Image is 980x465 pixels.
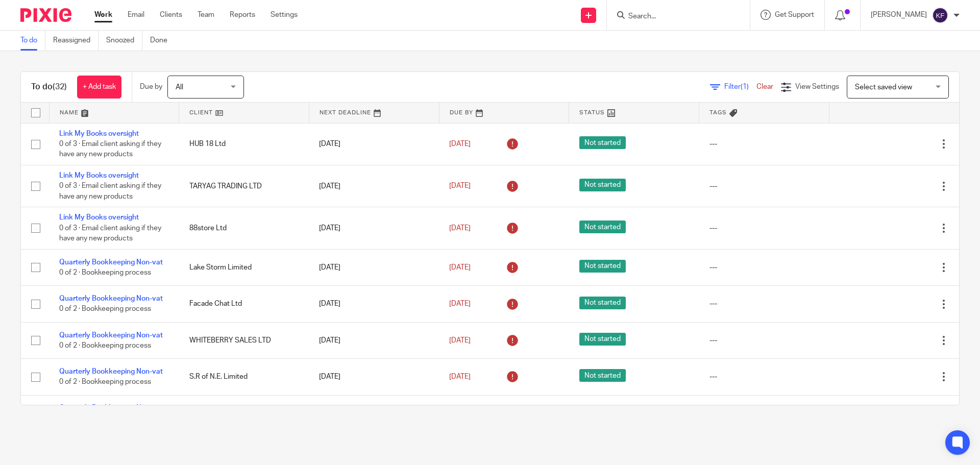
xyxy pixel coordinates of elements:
[579,297,626,309] span: Not started
[59,295,163,302] a: Quarterly Bookkeeping Non-vat
[579,179,626,191] span: Not started
[709,299,819,309] div: ---
[449,225,471,232] span: [DATE]
[579,136,626,149] span: Not started
[179,286,309,322] td: Facade Chat Ltd
[20,8,71,22] img: Pixie
[309,249,439,285] td: [DATE]
[198,10,214,20] a: Team
[179,322,309,358] td: WHITEBERRY SALES LTD
[709,262,819,273] div: ---
[59,172,139,179] a: Link My Books oversight
[709,110,727,115] span: Tags
[709,223,819,233] div: ---
[579,260,626,273] span: Not started
[59,404,163,411] a: Quarterly Bookkeeping Non-vat
[59,379,151,386] span: 0 of 2 · Bookkeeping process
[179,359,309,395] td: S.R of N.E. Limited
[179,249,309,285] td: Lake Storm Limited
[59,332,163,339] a: Quarterly Bookkeeping Non-vat
[855,84,912,91] span: Select saved view
[59,225,161,242] span: 0 of 3 · Email client asking if they have any new products
[449,140,471,148] span: [DATE]
[449,183,471,190] span: [DATE]
[449,264,471,271] span: [DATE]
[176,84,183,91] span: All
[160,10,182,20] a: Clients
[128,10,144,20] a: Email
[795,83,839,90] span: View Settings
[59,269,151,276] span: 0 of 2 · Bookkeeping process
[709,335,819,346] div: ---
[309,165,439,207] td: [DATE]
[59,306,151,313] span: 0 of 2 · Bookkeeping process
[309,123,439,165] td: [DATE]
[309,322,439,358] td: [DATE]
[140,82,162,92] p: Due by
[309,395,439,431] td: [DATE]
[309,359,439,395] td: [DATE]
[53,83,67,91] span: (32)
[59,342,151,349] span: 0 of 2 · Bookkeeping process
[271,10,298,20] a: Settings
[59,130,139,137] a: Link My Books oversight
[724,83,756,90] span: Filter
[20,31,45,51] a: To do
[775,11,814,18] span: Get Support
[741,83,749,90] span: (1)
[150,31,175,51] a: Done
[309,286,439,322] td: [DATE]
[31,82,67,92] h1: To do
[77,76,121,99] a: + Add task
[59,368,163,375] a: Quarterly Bookkeeping Non-vat
[309,207,439,249] td: [DATE]
[59,140,161,158] span: 0 of 3 · Email client asking if they have any new products
[179,207,309,249] td: 88store Ltd
[709,139,819,149] div: ---
[59,214,139,221] a: Link My Books oversight
[579,333,626,346] span: Not started
[449,337,471,344] span: [DATE]
[627,12,719,21] input: Search
[59,259,163,266] a: Quarterly Bookkeeping Non-vat
[871,10,927,20] p: [PERSON_NAME]
[179,123,309,165] td: HUB 18 Ltd
[449,373,471,380] span: [DATE]
[579,369,626,382] span: Not started
[709,372,819,382] div: ---
[106,31,142,51] a: Snoozed
[53,31,99,51] a: Reassigned
[579,221,626,233] span: Not started
[449,300,471,307] span: [DATE]
[179,165,309,207] td: TARYAG TRADING LTD
[59,183,161,201] span: 0 of 3 · Email client asking if they have any new products
[179,395,309,431] td: AK Neuropath Limited
[932,7,948,23] img: svg%3E
[230,10,255,20] a: Reports
[94,10,112,20] a: Work
[756,83,773,90] a: Clear
[709,181,819,191] div: ---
